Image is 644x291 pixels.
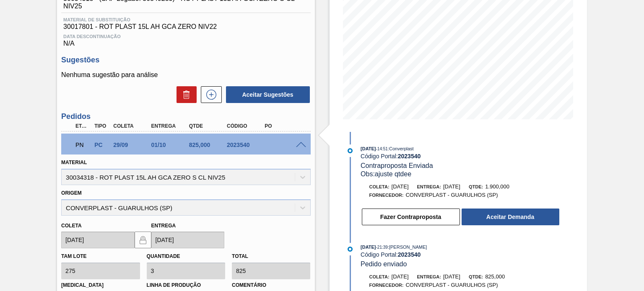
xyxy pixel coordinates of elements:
[226,86,310,103] button: Aceitar Sugestões
[361,162,433,169] span: Contraproposta Enviada
[61,112,310,121] h3: Pedidos
[443,183,460,190] span: [DATE]
[361,146,376,151] span: [DATE]
[398,153,421,160] strong: 2023540
[388,146,414,151] span: : Converplast
[63,17,308,22] span: Material de Substituição
[369,193,404,198] span: Fornecedor:
[392,183,409,190] span: [DATE]
[61,160,87,165] label: Material
[63,23,308,31] span: 30017801 - ROT PLAST 15L AH GCA ZERO NIV22
[92,142,111,148] div: Pedido de Compra
[225,123,266,129] div: Código
[361,245,376,250] span: [DATE]
[462,209,559,225] button: Aceitar Demanda
[138,235,148,245] img: locked
[388,245,427,250] span: : [PERSON_NAME]
[222,85,311,104] div: Aceitar Sugestões
[361,251,560,258] div: Código Portal:
[61,190,82,196] label: Origem
[61,232,134,248] input: dd/mm/yyyy
[348,247,353,252] img: atual
[149,123,191,129] div: Entrega
[485,273,505,280] span: 825,000
[187,142,229,148] div: 825,000
[61,223,81,229] label: Coleta
[362,209,460,225] button: Fazer Contraproposta
[197,86,222,103] div: Nova sugestão
[361,153,560,160] div: Código Portal:
[405,282,498,288] span: CONVERPLAST - GUARULHOS (SP)
[92,123,111,129] div: Tipo
[369,184,390,189] span: Coleta:
[398,251,421,258] strong: 2023540
[63,34,308,39] span: Data Descontinuação
[443,273,460,280] span: [DATE]
[348,148,353,153] img: atual
[61,56,310,64] h3: Sugestões
[111,142,153,148] div: 29/09/2025
[262,123,304,129] div: PO
[172,86,197,103] div: Excluir Sugestões
[225,142,266,148] div: 2023540
[73,136,92,154] div: Pedido em Negociação
[361,260,407,268] span: Pedido enviado
[369,283,404,288] span: Fornecedor:
[376,245,388,250] span: - 21:39
[369,274,390,279] span: Coleta:
[469,274,483,279] span: Qtde:
[392,273,409,280] span: [DATE]
[232,253,248,259] label: Total
[417,184,441,189] span: Entrega:
[111,123,153,129] div: Coleta
[469,184,483,189] span: Qtde:
[361,170,411,178] span: Obs: ajuste qtdee
[73,123,92,129] div: Etapa
[61,31,310,47] div: N/A
[485,183,509,190] span: 1.900,000
[149,142,191,148] div: 01/10/2025
[61,253,86,259] label: Tam lote
[135,232,151,248] button: locked
[417,274,441,279] span: Entrega:
[61,71,310,79] p: Nenhuma sugestão para análise
[376,147,388,151] span: - 14:51
[187,123,229,129] div: Qtde
[151,232,224,248] input: dd/mm/yyyy
[147,253,180,259] label: Quantidade
[75,142,90,148] p: PN
[405,192,498,198] span: CONVERPLAST - GUARULHOS (SP)
[151,223,176,229] label: Entrega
